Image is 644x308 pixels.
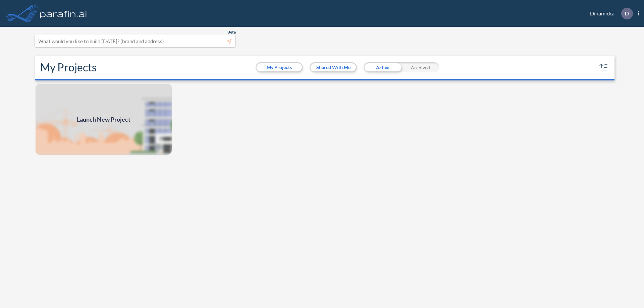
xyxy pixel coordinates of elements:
[39,7,88,20] img: logo
[401,62,439,72] div: Archived
[35,83,172,156] a: Launch New Project
[77,115,130,124] span: Launch New Project
[364,62,401,72] div: Active
[580,8,639,19] div: Dinamicka
[227,29,236,35] span: Beta
[598,62,609,73] button: sort
[311,63,356,71] button: Shared With Me
[35,83,172,156] img: add
[625,10,629,16] p: D
[257,63,302,71] button: My Projects
[40,61,97,74] h2: My Projects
